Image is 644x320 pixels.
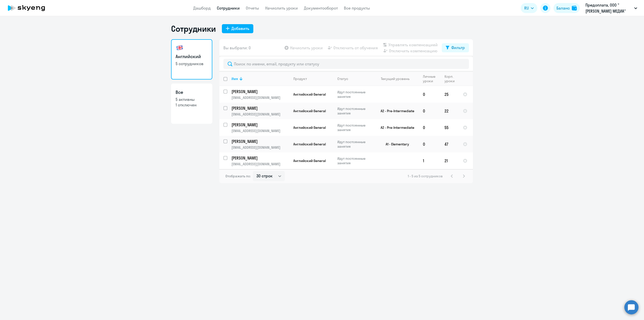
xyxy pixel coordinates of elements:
span: Английский General [293,92,326,97]
p: [EMAIL_ADDRESS][DOMAIN_NAME] [231,162,289,166]
td: A2 - Pre-Intermediate [372,103,419,119]
div: Фильтр [451,45,465,51]
td: 0 [419,103,440,119]
p: Идут постоянные занятия [337,123,372,132]
h3: Все [176,89,208,96]
div: Личные уроки [423,74,437,83]
td: 22 [440,103,459,119]
h1: Сотрудники [171,24,216,34]
img: english [176,44,184,52]
div: Статус [337,76,372,81]
p: [PERSON_NAME] [231,105,288,111]
td: 1 [419,152,440,169]
input: Поиск по имени, email, продукту или статусу [223,59,469,69]
a: [PERSON_NAME] [231,139,289,144]
img: balance [572,6,577,11]
p: Идут постоянные занятия [337,156,372,165]
td: 21 [440,152,459,169]
span: RU [524,5,529,11]
p: Предоплата, ООО "[PERSON_NAME] МЕДИА" [585,2,632,14]
p: 5 активны [176,97,208,102]
span: Вы выбрали: 0 [223,45,251,51]
a: Сотрудники [217,6,240,11]
p: [PERSON_NAME] [231,155,288,161]
div: Личные уроки [423,74,440,83]
button: Фильтр [442,43,469,52]
p: [PERSON_NAME] [231,122,288,128]
a: [PERSON_NAME] [231,155,289,161]
a: Отчеты [246,6,259,11]
span: Английский General [293,109,326,113]
div: Продукт [293,76,307,81]
div: Имя [231,76,238,81]
a: Английский5 сотрудников [171,39,212,79]
div: Продукт [293,76,333,81]
div: Текущий уровень [376,76,419,81]
button: Балансbalance [553,3,580,13]
span: Английский General [293,142,326,146]
td: A1 - Elementary [372,136,419,152]
td: 0 [419,86,440,103]
p: Идут постоянные занятия [337,90,372,99]
div: Корп. уроки [445,74,459,83]
p: [PERSON_NAME] [231,89,288,94]
span: 1 - 5 из 5 сотрудников [408,174,443,178]
a: [PERSON_NAME] [231,122,289,128]
p: Идут постоянные занятия [337,106,372,115]
td: 0 [419,136,440,152]
td: 0 [419,119,440,136]
a: Документооборот [304,6,338,11]
span: Английский General [293,158,326,163]
p: 1 отключен [176,102,208,108]
td: 55 [440,119,459,136]
td: 25 [440,86,459,103]
a: Начислить уроки [265,6,298,11]
h3: Английский [176,53,208,60]
div: Добавить [231,25,249,31]
a: [PERSON_NAME] [231,89,289,94]
p: 5 сотрудников [176,61,208,66]
a: Дашборд [193,6,211,11]
div: Корп. уроки [445,74,455,83]
div: Статус [337,76,348,81]
p: [PERSON_NAME] [231,139,288,144]
span: Отображать по: [225,174,251,178]
td: A2 - Pre-Intermediate [372,119,419,136]
p: [EMAIL_ADDRESS][DOMAIN_NAME] [231,129,289,133]
span: Английский General [293,125,326,130]
p: [EMAIL_ADDRESS][DOMAIN_NAME] [231,95,289,100]
a: [PERSON_NAME] [231,105,289,111]
button: Предоплата, ООО "[PERSON_NAME] МЕДИА" [583,2,640,14]
td: 47 [440,136,459,152]
a: Все продукты [344,6,370,11]
div: Имя [231,76,289,81]
button: RU [521,3,537,13]
button: Добавить [222,24,253,33]
div: Текущий уровень [381,76,410,81]
p: Идут постоянные занятия [337,140,372,149]
p: [EMAIL_ADDRESS][DOMAIN_NAME] [231,112,289,116]
p: [EMAIL_ADDRESS][DOMAIN_NAME] [231,145,289,150]
a: Все5 активны1 отключен [171,84,212,124]
div: Баланс [556,5,570,11]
